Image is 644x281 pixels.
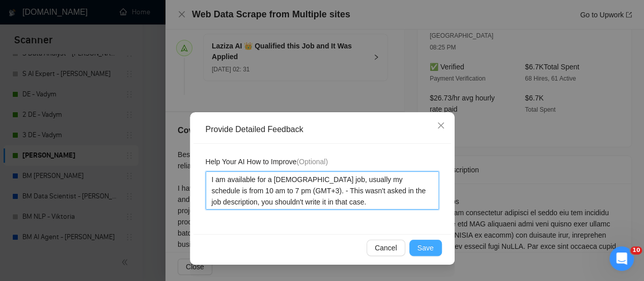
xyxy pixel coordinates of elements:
button: Save [409,240,442,256]
span: (Optional) [297,158,328,166]
iframe: Intercom live chat [609,246,634,271]
span: Save [417,242,434,253]
span: close [437,121,445,130]
span: 10 [630,246,642,254]
button: Close [427,112,455,140]
span: Cancel [375,242,397,253]
div: Provide Detailed Feedback [206,124,446,135]
textarea: I am available for a [DEMOGRAPHIC_DATA] job, usually my schedule is from 10 am to 7 pm (GMT+3). -... [206,171,439,210]
button: Cancel [367,240,405,256]
span: Help Your AI How to Improve [206,156,328,167]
